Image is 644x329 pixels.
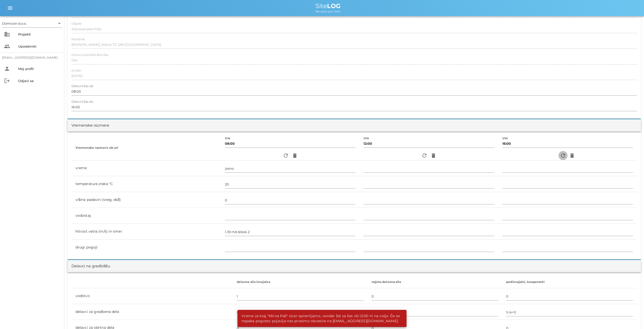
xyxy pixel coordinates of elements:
td: vreme [71,160,221,176]
i: menu [7,5,13,11]
span: We value your time. [315,10,341,13]
td: vodstvo [71,288,233,304]
th: Vremenske razmere ob uri [71,135,221,160]
input: 0 [506,308,633,316]
i: logout [4,78,10,84]
td: delavci za gradbena dela [71,304,233,320]
td: temperatura zraka °C [71,176,221,192]
th: delovna sila izvajalca [233,276,368,288]
td: drugi pogoji [71,240,221,255]
div: Moj profil [18,67,60,71]
i: refresh [421,153,427,159]
input: 0 [237,292,364,300]
i: arrow_drop_down [56,20,62,26]
label: Delovni čas do [71,100,93,104]
iframe: Chat Widget [572,275,644,329]
label: Ura [364,136,369,140]
label: Naročnik [71,38,85,41]
label: za dan [71,69,81,72]
div: Delavci na gradbišču [71,263,110,269]
i: person [4,66,10,72]
input: 0 [237,308,364,316]
i: delete [569,153,575,159]
label: Objekt [71,22,82,26]
td: vodostaj [71,208,221,224]
div: Domicon d.o.o. [2,19,62,27]
b: LOG [327,2,341,10]
div: Vremenske razmere [71,123,109,128]
th: podizvajalci, kooperanti [502,276,637,288]
i: delete [430,153,436,159]
i: refresh [560,153,566,159]
label: Delovni čas od [71,84,93,88]
i: people [4,43,10,49]
i: delete [292,153,298,159]
input: 0 [372,292,498,300]
i: business [4,31,10,37]
div: Pripomoček za klepet [572,275,644,329]
td: višina padavin (sneg, dež) [71,192,221,208]
div: Vreme za kraj "Mirna Peč" sicer spremljamo, vendar žal za čas ob 12:00 ni na voljo. Če se napaka ... [237,310,405,327]
input: 0 [506,292,633,300]
span: Site [315,2,341,10]
label: Ura [502,136,508,140]
div: Domicon d.o.o. [2,21,27,26]
th: najeta dolovna sila [368,276,502,288]
input: 0 [372,308,498,316]
label: Dnevno poročilo številka [71,53,108,57]
i: refresh [283,153,289,159]
div: Uporabniki [18,44,60,48]
label: Ura [225,136,230,140]
td: hitrost vetra (m/s) in smer [71,224,221,240]
div: Odjavi se [18,79,60,83]
div: Projekti [18,32,60,36]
